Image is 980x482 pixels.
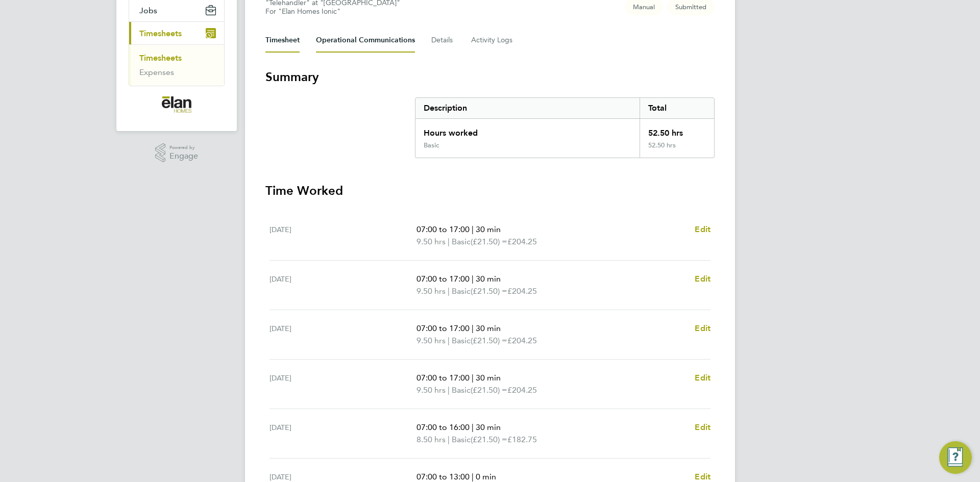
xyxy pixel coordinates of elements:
[471,286,507,296] span: (£21.50) =
[452,335,471,347] span: Basic
[265,7,400,16] div: For "Elan Homes Ionic"
[416,224,470,234] span: 07:00 to 17:00
[472,224,474,234] span: |
[695,323,710,333] span: Edit
[507,286,537,296] span: £204.25
[695,472,710,481] span: Edit
[452,236,471,248] span: Basic
[695,224,710,234] span: Edit
[448,385,450,395] span: |
[416,385,446,395] span: 9.50 hrs
[452,434,471,446] span: Basic
[452,384,471,396] span: Basic
[169,143,198,152] span: Powered by
[476,472,496,481] span: 0 min
[139,53,182,63] a: Timesheets
[472,373,474,383] span: |
[640,119,714,141] div: 52.50 hrs
[269,421,416,446] div: [DATE]
[129,22,224,44] button: Timesheets
[431,28,455,53] button: Details
[695,223,710,236] a: Edit
[416,472,470,481] span: 07:00 to 13:00
[416,237,446,246] span: 9.50 hrs
[416,286,446,296] span: 9.50 hrs
[472,323,474,333] span: |
[476,224,501,234] span: 30 min
[265,69,715,85] h3: Summary
[476,323,501,333] span: 30 min
[472,422,474,432] span: |
[695,274,710,284] span: Edit
[155,143,199,163] a: Powered byEngage
[316,28,415,53] button: Operational Communications
[139,67,174,77] a: Expenses
[129,96,225,113] a: Go to home page
[416,435,446,444] span: 8.50 hrs
[416,422,470,432] span: 07:00 to 16:00
[269,223,416,248] div: [DATE]
[476,274,501,284] span: 30 min
[415,119,640,141] div: Hours worked
[269,322,416,347] div: [DATE]
[695,372,710,384] a: Edit
[448,237,450,246] span: |
[695,273,710,285] a: Edit
[476,373,501,383] span: 30 min
[476,422,501,432] span: 30 min
[507,435,537,444] span: £182.75
[139,29,182,38] span: Timesheets
[471,28,514,53] button: Activity Logs
[269,273,416,297] div: [DATE]
[640,98,714,118] div: Total
[695,421,710,434] a: Edit
[471,336,507,345] span: (£21.50) =
[424,141,439,149] div: Basic
[265,28,300,53] button: Timesheet
[416,336,446,345] span: 9.50 hrs
[139,6,157,15] span: Jobs
[471,435,507,444] span: (£21.50) =
[695,373,710,383] span: Edit
[448,435,450,444] span: |
[939,441,972,474] button: Engage Resource Center
[129,44,224,86] div: Timesheets
[471,385,507,395] span: (£21.50) =
[415,98,640,118] div: Description
[162,96,191,113] img: elan-homes-logo-retina.png
[695,422,710,432] span: Edit
[507,237,537,246] span: £204.25
[471,237,507,246] span: (£21.50) =
[507,385,537,395] span: £204.25
[416,323,470,333] span: 07:00 to 17:00
[448,336,450,345] span: |
[415,97,715,158] div: Summary
[416,274,470,284] span: 07:00 to 17:00
[695,322,710,335] a: Edit
[472,274,474,284] span: |
[507,336,537,345] span: £204.25
[448,286,450,296] span: |
[416,373,470,383] span: 07:00 to 17:00
[169,152,198,161] span: Engage
[452,285,471,297] span: Basic
[265,183,715,199] h3: Time Worked
[472,472,474,481] span: |
[640,141,714,158] div: 52.50 hrs
[269,372,416,396] div: [DATE]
